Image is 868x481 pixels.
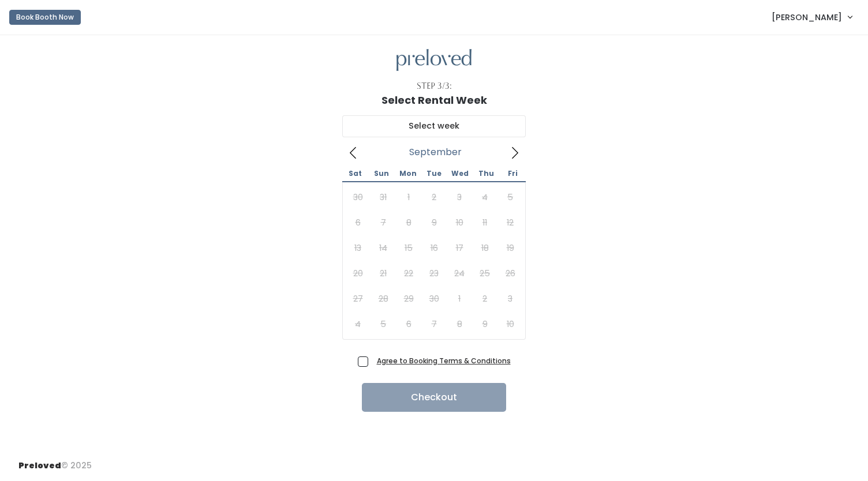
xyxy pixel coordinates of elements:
span: Thu [473,170,499,177]
span: Wed [447,170,473,177]
span: Sun [368,170,394,177]
span: September [409,150,462,155]
button: Book Booth Now [9,10,81,25]
button: Checkout [362,383,506,412]
span: Mon [395,170,421,177]
div: Step 3/3: [417,80,452,92]
span: [PERSON_NAME] [772,11,842,24]
a: Agree to Booking Terms & Conditions [377,356,511,366]
span: Tue [421,170,447,177]
span: Fri [500,170,526,177]
input: Select week [342,115,526,137]
img: preloved logo [396,49,472,72]
span: Sat [342,170,368,177]
span: Preloved [18,460,61,471]
a: [PERSON_NAME] [760,5,863,29]
a: Book Booth Now [9,5,81,30]
h1: Select Rental Week [381,95,487,106]
div: © 2025 [18,450,92,472]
